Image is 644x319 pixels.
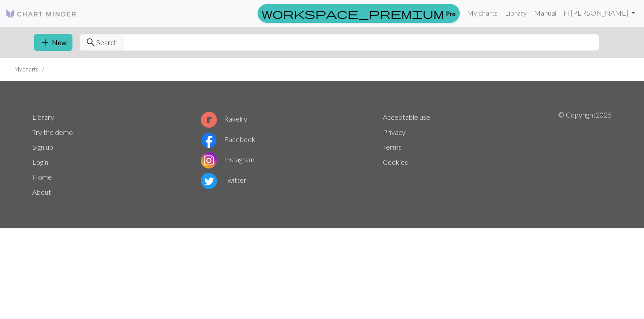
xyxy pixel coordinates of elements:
[201,112,217,128] img: Ravelry logo
[5,8,77,19] img: Logo
[463,4,501,22] a: My charts
[32,172,52,181] a: Home
[14,65,38,74] li: My charts
[201,132,217,148] img: Facebook logo
[501,4,530,22] a: Library
[40,36,51,49] span: add
[258,4,460,23] a: Pro
[201,135,255,143] a: Facebook
[201,114,247,123] a: Ravelry
[201,176,246,184] a: Twitter
[558,109,612,200] p: © Copyright 2025
[85,36,96,49] span: search
[32,188,51,196] a: About
[32,128,73,136] a: Try the demo
[32,143,53,151] a: Sign up
[32,158,48,166] a: Login
[383,158,408,166] a: Cookies
[96,37,118,48] span: Search
[560,4,639,22] a: Hi[PERSON_NAME]
[262,7,444,20] span: workspace_premium
[32,113,54,121] a: Library
[201,155,254,164] a: Instagram
[201,152,217,168] img: Instagram logo
[530,4,560,22] a: Manual
[383,143,402,151] a: Terms
[383,113,430,121] a: Acceptable use
[201,173,217,189] img: Twitter logo
[34,34,72,51] button: New
[383,128,406,136] a: Privacy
